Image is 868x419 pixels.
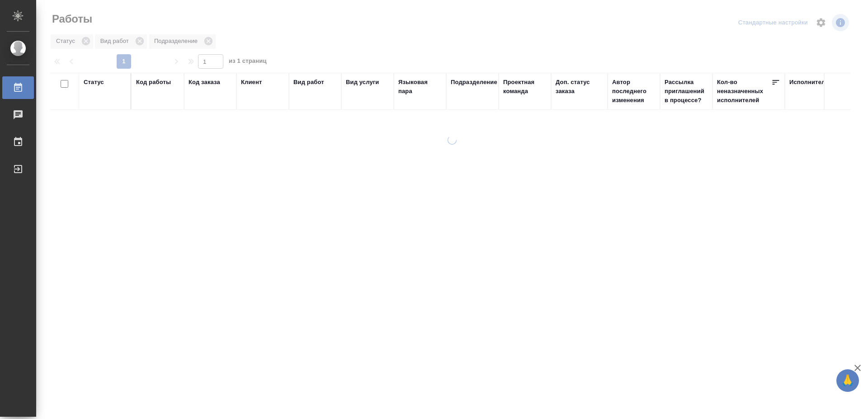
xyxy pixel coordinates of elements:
[840,371,855,390] span: 🙏
[241,78,262,87] div: Клиент
[84,78,104,87] div: Статус
[836,369,859,392] button: 🙏
[503,78,547,96] div: Проектная команда
[293,78,324,87] div: Вид работ
[451,78,497,87] div: Подразделение
[789,78,829,87] div: Исполнитель
[346,78,379,87] div: Вид услуги
[189,78,220,87] div: Код заказа
[398,78,442,96] div: Языковая пара
[612,78,656,105] div: Автор последнего изменения
[717,78,771,105] div: Кол-во неназначенных исполнителей
[136,78,171,87] div: Код работы
[665,78,708,105] div: Рассылка приглашений в процессе?
[556,78,603,96] div: Доп. статус заказа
